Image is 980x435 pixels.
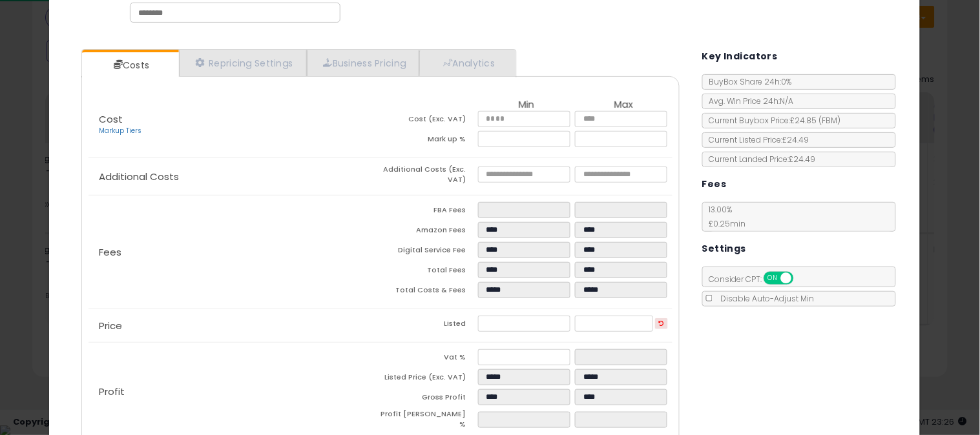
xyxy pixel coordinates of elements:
td: Listed [381,316,478,336]
a: Costs [82,52,178,78]
h5: Fees [702,176,727,192]
a: Markup Tiers [99,126,141,136]
span: Consider CPT: [703,274,811,285]
span: Current Listed Price: £24.49 [703,134,809,145]
td: Gross Profit [381,389,478,409]
td: Profit [PERSON_NAME] % [381,409,478,433]
p: Price [89,321,381,331]
th: Min [478,99,576,111]
h5: Key Indicators [702,48,778,65]
span: Current Buybox Price: [703,115,841,126]
a: Repricing Settings [179,50,307,76]
p: Profit [89,387,381,397]
td: Vat % [381,349,478,369]
td: FBA Fees [381,202,478,222]
span: £0.25 min [703,218,746,229]
th: Max [575,99,672,111]
td: Total Fees [381,262,478,282]
span: OFF [791,273,812,284]
a: Analytics [419,50,515,76]
td: Cost (Exc. VAT) [381,111,478,131]
a: Business Pricing [307,50,420,76]
span: 13.00 % [703,204,746,229]
td: Total Costs & Fees [381,282,478,302]
span: Avg. Win Price 24h: N/A [703,96,794,106]
td: Amazon Fees [381,222,478,242]
td: Additional Costs (Exc. VAT) [381,165,478,188]
td: Mark up % [381,131,478,151]
td: Digital Service Fee [381,242,478,262]
h5: Settings [702,241,746,257]
td: Listed Price (Exc. VAT) [381,369,478,389]
p: Additional Costs [89,172,381,182]
p: Fees [89,247,381,258]
span: Disable Auto-Adjust Min [714,293,815,304]
span: Current Landed Price: £24.49 [703,154,816,165]
span: BuyBox Share 24h: 0% [703,76,792,87]
span: ( FBM ) [819,115,841,126]
p: Cost [89,114,381,136]
span: ON [765,273,781,284]
span: £24.85 [791,115,841,126]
